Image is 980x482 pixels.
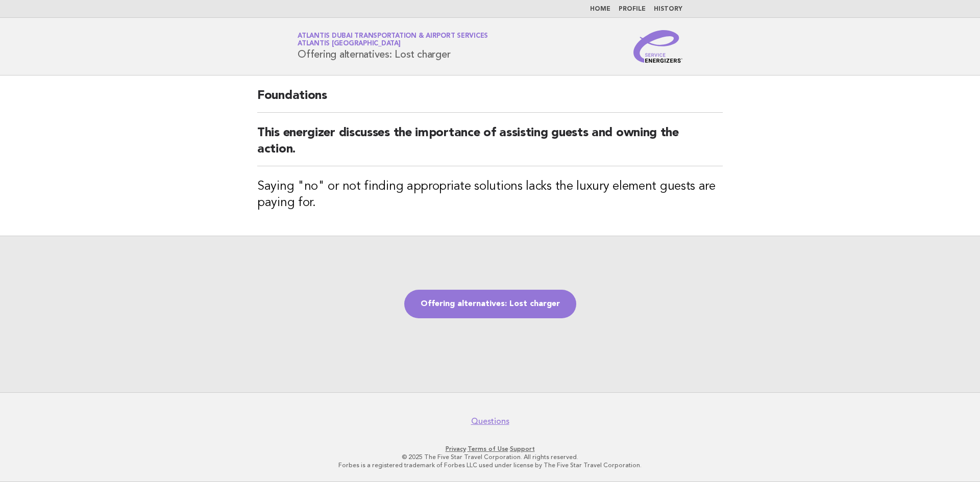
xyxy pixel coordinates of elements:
h2: Foundations [257,88,723,113]
a: History [654,6,682,12]
span: Atlantis [GEOGRAPHIC_DATA] [298,41,401,47]
h1: Offering alternatives: Lost charger [298,33,488,60]
a: Support [510,445,535,452]
img: Service Energizers [633,30,682,63]
p: © 2025 The Five Star Travel Corporation. All rights reserved. [178,453,802,461]
p: · · [178,445,802,453]
a: Questions [471,416,509,426]
h3: Saying "no" or not finding appropriate solutions lacks the luxury element guests are paying for. [257,179,723,211]
a: Profile [619,6,646,12]
a: Terms of Use [468,445,508,452]
a: Home [590,6,610,12]
p: Forbes is a registered trademark of Forbes LLC used under license by The Five Star Travel Corpora... [178,461,802,469]
a: Offering alternatives: Lost charger [404,290,576,318]
h2: This energizer discusses the importance of assisting guests and owning the action. [257,125,723,166]
a: Atlantis Dubai Transportation & Airport ServicesAtlantis [GEOGRAPHIC_DATA] [298,33,488,47]
a: Privacy [446,445,466,452]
